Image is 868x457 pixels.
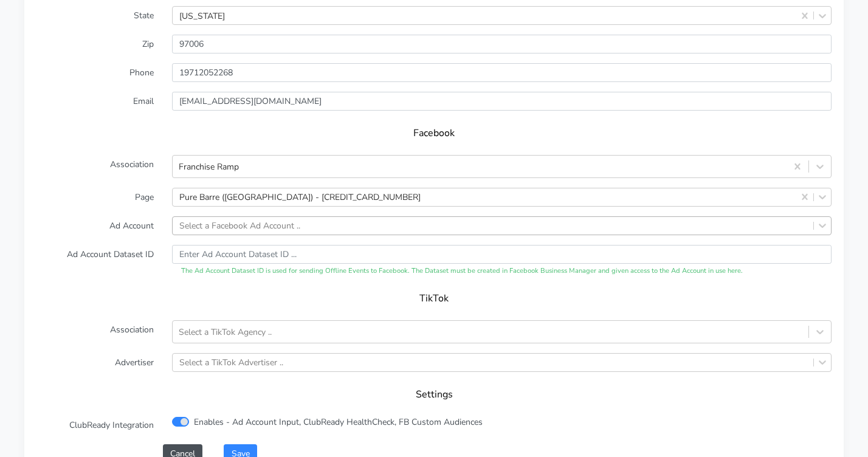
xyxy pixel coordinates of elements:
[27,6,163,25] label: State
[27,245,163,277] label: Ad Account Dataset ID
[27,63,163,82] label: Phone
[172,35,832,53] input: Enter Zip ..
[172,92,832,111] input: Enter Email ...
[179,9,225,22] div: [US_STATE]
[194,416,483,428] label: Enables - Ad Account Input, ClubReady HealthCheck, FB Custom Audiences
[27,320,163,343] label: Association
[27,416,163,435] label: ClubReady Integration
[27,353,163,372] label: Advertiser
[179,191,421,204] div: Pure Barre ([GEOGRAPHIC_DATA]) - [CREDIT_CARD_NUMBER]
[179,356,283,369] div: Select a TikTok Advertiser ..
[172,63,832,82] input: Enter phone ...
[49,389,819,400] h5: Settings
[179,325,272,338] div: Select a TikTok Agency ..
[179,160,239,173] div: Franchise Ramp
[27,35,163,53] label: Zip
[27,188,163,207] label: Page
[49,293,819,304] h5: TikTok
[179,219,300,232] div: Select a Facebook Ad Account ..
[27,155,163,178] label: Association
[49,128,819,139] h5: Facebook
[27,92,163,111] label: Email
[27,216,163,235] label: Ad Account
[172,266,832,277] div: The Ad Account Dataset ID is used for sending Offline Events to Facebook. The Dataset must be cre...
[172,245,832,264] input: Enter Ad Account Dataset ID ...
